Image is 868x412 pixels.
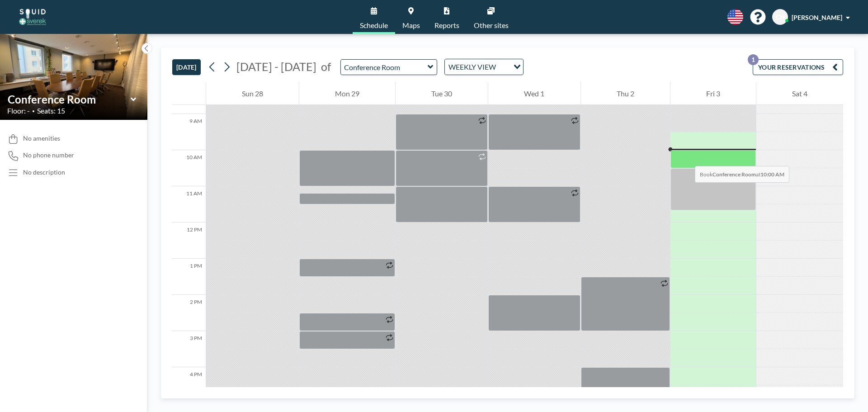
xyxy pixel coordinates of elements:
[172,367,206,403] div: 4 PM
[172,59,201,75] button: [DATE]
[474,22,509,29] span: Other sites
[695,166,789,183] span: Book at
[23,134,60,142] span: No amenities
[321,60,331,74] span: of
[172,259,206,295] div: 1 PM
[776,13,785,21] span: CH
[172,186,206,223] div: 11 AM
[341,60,428,75] input: Conference Room
[712,171,756,178] b: Conference Room
[396,82,488,105] div: Tue 30
[488,82,580,105] div: Wed 1
[236,60,316,73] span: [DATE] - [DATE]
[172,295,206,331] div: 2 PM
[32,108,35,114] span: •
[499,61,508,73] input: Search for option
[748,54,759,65] p: 1
[760,171,784,178] b: 10:00 AM
[37,106,65,115] span: Seats: 15
[14,8,51,26] img: organization-logo
[445,59,523,75] div: Search for option
[172,150,206,186] div: 10 AM
[172,223,206,259] div: 12 PM
[753,59,843,75] button: YOUR RESERVATIONS1
[670,82,756,105] div: Fri 3
[7,106,30,115] span: Floor: -
[206,82,299,105] div: Sun 28
[299,82,395,105] div: Mon 29
[402,22,420,29] span: Maps
[23,151,74,159] span: No phone number
[434,22,459,29] span: Reports
[756,82,843,105] div: Sat 4
[792,14,842,21] span: [PERSON_NAME]
[23,168,65,176] div: No description
[172,331,206,367] div: 3 PM
[172,114,206,150] div: 9 AM
[581,82,670,105] div: Thu 2
[8,93,131,106] input: Conference Room
[360,22,388,29] span: Schedule
[447,61,498,73] span: WEEKLY VIEW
